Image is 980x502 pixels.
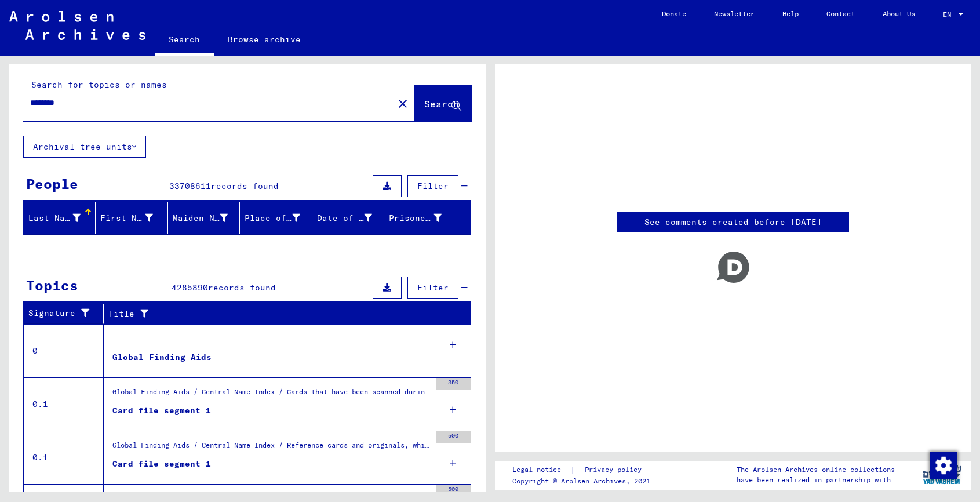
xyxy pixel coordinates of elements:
[26,173,78,194] div: People
[920,460,964,489] img: yv_logo.png
[417,282,449,293] span: Filter
[112,387,430,403] div: Global Finding Aids / Central Name Index / Cards that have been scanned during first sequential m...
[26,275,78,296] div: Topics
[96,202,167,234] mat-header-cell: First Name
[24,431,104,484] td: 0.1
[414,85,471,121] button: Search
[436,485,471,496] div: 500
[172,282,208,293] span: 4285890
[930,452,957,479] img: Change consent
[396,97,410,111] mat-icon: close
[389,212,441,224] div: Prisoner #
[112,405,211,417] div: Card file segment 1
[644,216,822,228] a: See comments created before [DATE]
[424,98,459,110] span: Search
[317,209,387,227] div: Date of Birth
[240,202,312,234] mat-header-cell: Place of Birth
[211,181,279,191] span: records found
[436,431,471,443] div: 500
[436,378,471,390] div: 350
[407,277,458,299] button: Filter
[384,202,469,234] mat-header-cell: Prisoner #
[23,136,146,158] button: Archival tree units
[9,11,145,40] img: Arolsen_neg.svg
[24,202,96,234] mat-header-cell: Last Name
[28,209,95,227] div: Last Name
[155,26,214,56] a: Search
[24,324,104,377] td: 0
[943,10,956,19] span: EN
[389,209,456,227] div: Prisoner #
[112,440,430,456] div: Global Finding Aids / Central Name Index / Reference cards and originals, which have been discove...
[214,26,315,53] a: Browse archive
[575,464,655,476] a: Privacy policy
[208,282,276,293] span: records found
[24,377,104,431] td: 0.1
[31,79,167,90] mat-label: Search for topics or names
[245,209,314,227] div: Place of Birth
[312,202,384,234] mat-header-cell: Date of Birth
[100,212,152,224] div: First Name
[28,307,94,319] div: Signature
[512,464,655,476] div: |
[512,476,655,486] p: Copyright © Arolsen Archives, 2021
[737,475,895,485] p: have been realized in partnership with
[407,175,458,197] button: Filter
[100,209,167,227] div: First Name
[169,181,211,191] span: 33708611
[28,212,81,224] div: Last Name
[108,304,460,323] div: Title
[512,464,570,476] a: Legal notice
[112,458,211,470] div: Card file segment 1
[391,92,414,115] button: Clear
[737,464,895,475] p: The Arolsen Archives online collections
[173,212,228,224] div: Maiden Name
[28,304,106,323] div: Signature
[168,202,240,234] mat-header-cell: Maiden Name
[112,351,212,363] div: Global Finding Aids
[173,209,242,227] div: Maiden Name
[417,181,449,191] span: Filter
[317,212,372,224] div: Date of Birth
[245,212,300,224] div: Place of Birth
[108,308,448,320] div: Title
